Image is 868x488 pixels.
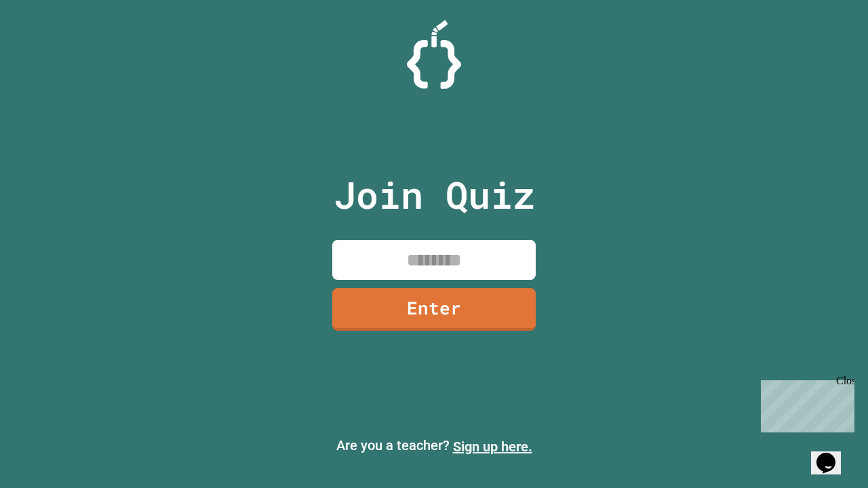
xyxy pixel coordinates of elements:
a: Sign up here. [453,439,532,455]
iframe: chat widget [755,375,854,432]
iframe: chat widget [811,434,854,474]
a: Enter [332,288,536,331]
p: Join Quiz [334,167,535,223]
p: Are you a teacher? [11,435,857,457]
img: Logo.svg [407,20,461,89]
div: Chat with us now!Close [5,5,94,86]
